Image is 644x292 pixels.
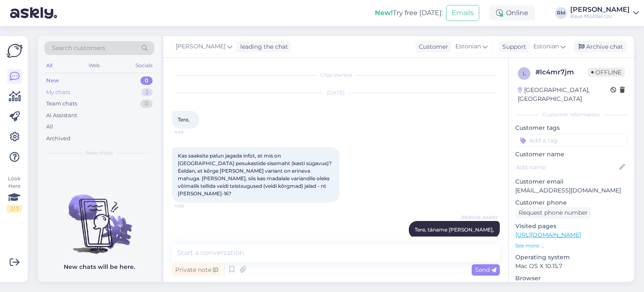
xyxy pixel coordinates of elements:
span: Send [475,266,496,274]
div: Archive chat [574,41,626,53]
img: No chats [38,179,161,255]
p: Browser [515,274,627,283]
div: leading the chat [237,42,288,51]
div: [GEOGRAPHIC_DATA], [GEOGRAPHIC_DATA] [518,86,610,103]
span: Tere, [178,116,190,123]
span: 4:05 [174,129,206,135]
p: Visited pages [515,222,627,231]
div: 2 / 3 [7,205,22,213]
b: New! [375,9,393,17]
div: AI Assistant [46,111,77,120]
div: Rave Mööbel OÜ [570,13,630,20]
p: [EMAIL_ADDRESS][DOMAIN_NAME] [515,186,627,195]
span: New chats [86,149,113,157]
span: Kas saaksite palun jagada infot, et mis on [GEOGRAPHIC_DATA] pesukastide sisemaht (kasti sügavus)... [178,153,333,197]
span: Estonian [455,42,481,51]
button: Emails [446,5,479,21]
span: 4:08 [174,203,206,209]
span: l [523,70,526,76]
span: Search customers [52,44,105,53]
p: Customer email [515,177,627,186]
span: Estonian [533,42,559,51]
div: Archived [46,134,70,143]
div: 0 [140,100,153,108]
p: Customer phone [515,198,627,207]
p: Mac OS X 10.15.7 [515,262,627,271]
div: New [46,76,59,85]
span: [PERSON_NAME] [176,42,226,51]
div: Customer [415,42,448,51]
div: Web [87,60,101,71]
div: Look Here [7,175,22,213]
div: 0 [140,76,153,85]
p: See more ... [515,242,627,250]
div: RM [555,7,567,19]
div: Private note [172,264,221,276]
img: Askly Logo [7,43,23,59]
a: [URL][DOMAIN_NAME] [515,231,581,239]
p: Customer name [515,150,627,159]
div: Socials [134,60,154,71]
span: Offline [588,68,625,77]
div: [DATE] [172,89,500,97]
p: Customer tags [515,124,627,132]
div: Request phone number [515,207,591,218]
span: [PERSON_NAME] [461,214,497,221]
div: Try free [DATE]: [375,8,443,18]
div: # lc4mr7jm [535,67,588,77]
div: [PERSON_NAME] [570,6,630,13]
span: Tere, täname [PERSON_NAME], [415,226,494,233]
div: Team chats [46,100,77,108]
div: Support [499,42,526,51]
div: My chats [46,88,70,97]
p: New chats will be here. [64,263,135,271]
a: [PERSON_NAME]Rave Mööbel OÜ [570,6,639,20]
p: Operating system [515,253,627,262]
div: 2 [141,88,153,97]
div: Online [489,5,535,21]
input: Add a tag [515,134,627,147]
div: Chat started [172,71,500,79]
div: All [44,60,54,71]
input: Add name [516,163,618,172]
div: Customer information [515,111,627,118]
div: All [46,123,53,131]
